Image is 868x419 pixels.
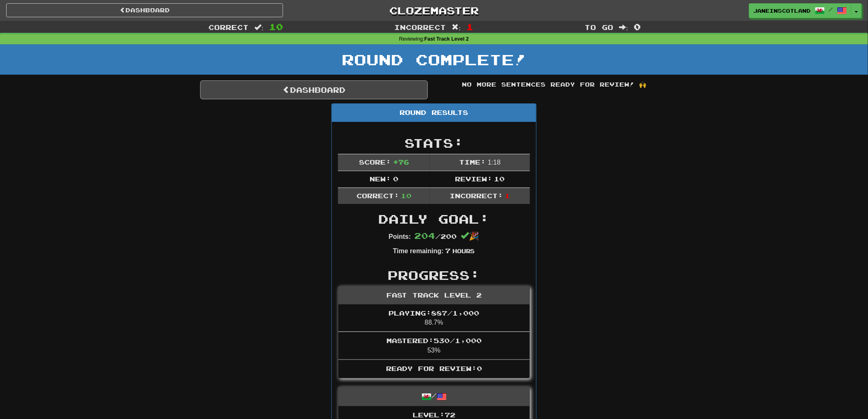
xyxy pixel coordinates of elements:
span: 1 [466,22,473,32]
div: / [338,387,530,406]
span: 10 [494,175,505,183]
small: Hours [452,247,475,254]
span: Time: [459,158,486,166]
strong: Time remaining: [393,247,443,254]
div: Fast Track Level 2 [338,286,530,305]
h2: Progress: [338,268,530,282]
span: : [452,24,461,31]
span: Playing: 887 / 1,000 [389,309,480,317]
span: 0 [393,175,398,183]
span: / [829,7,833,12]
span: 🎉 [461,231,479,240]
span: 10 [401,192,411,199]
span: 10 [269,22,283,32]
a: Clozemaster [295,3,572,18]
span: 204 [414,231,435,240]
h2: Daily Goal: [338,212,530,226]
span: New: [370,175,391,183]
strong: Fast Track Level 2 [425,36,469,42]
span: Incorrect [395,23,446,31]
span: Correct: [356,192,399,199]
span: : [255,24,264,31]
span: Score: [359,158,391,166]
strong: Points: [389,233,411,240]
span: / 200 [414,232,457,240]
span: To go [585,23,614,31]
span: Level: 72 [413,411,455,419]
span: 1 [505,192,510,199]
span: 7 [445,247,450,254]
span: JaneinScotland [754,7,811,14]
div: Round Results [332,104,536,122]
span: Incorrect: [450,192,503,199]
span: + 76 [393,158,409,166]
a: Dashboard [200,80,428,99]
span: Mastered: 530 / 1,000 [386,337,482,344]
span: 0 [634,22,641,32]
span: Correct [209,23,249,31]
a: Dashboard [6,3,283,17]
li: 88.7% [338,305,530,332]
h2: Stats: [338,136,530,150]
span: Ready for Review: 0 [386,364,482,372]
a: JaneinScotland / [749,3,852,18]
h1: Round Complete! [3,51,865,68]
span: Review: [455,175,492,183]
span: : [619,24,628,31]
div: No more sentences ready for review! 🙌 [440,80,668,89]
li: 53% [338,332,530,360]
span: 1 : 18 [488,159,500,166]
